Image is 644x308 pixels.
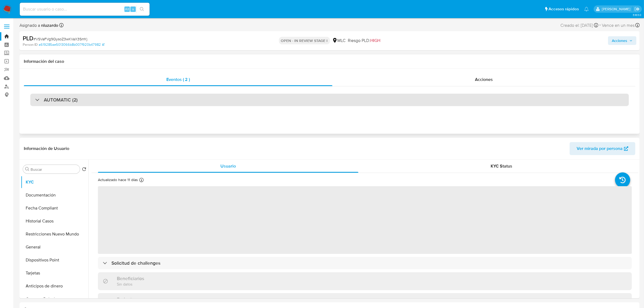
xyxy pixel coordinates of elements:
[19,22,58,28] span: Asignado a
[21,254,88,267] button: Dispositivos Point
[348,38,381,44] span: Riesgo PLD:
[98,272,632,290] div: BeneficiariosSin datos
[117,296,137,302] h3: Parientes
[98,177,138,182] p: Actualizado hace 11 días
[166,76,190,83] span: Eventos ( 2 )
[136,5,147,13] button: search-icon
[31,167,78,172] input: Buscar
[491,163,513,169] span: KYC Status
[21,176,88,189] button: KYC
[21,228,88,241] button: Restricciones Nuevo Mundo
[34,36,87,42] span: # VSVaFVg9QysoZ3wKVaX3SmYj
[117,281,144,287] p: Sin datos
[602,22,635,28] span: Vence en un mes
[98,186,632,254] span: ‌
[25,167,29,171] button: Buscar
[44,97,78,103] h3: AUTOMATIC (2)
[371,37,381,44] span: HIGH
[599,22,601,29] span: -
[117,276,144,281] h3: Beneficiarios
[279,37,330,44] p: OPEN - IN REVIEW STAGE I
[612,36,627,45] span: Acciones
[475,76,493,83] span: Acciones
[577,142,623,155] span: Ver mirada por persona
[21,280,88,293] button: Anticipos de dinero
[24,59,635,64] h1: Información del caso
[21,241,88,254] button: General
[21,293,88,306] button: Cruces y Relaciones
[111,260,160,266] h3: Solicitud de challenges
[82,167,86,173] button: Volver al orden por defecto
[21,189,88,202] button: Documentación
[125,6,129,12] span: Alt
[21,267,88,280] button: Tarjetas
[23,42,38,47] b: Person ID
[220,163,236,169] span: Usuario
[332,38,346,44] div: MLC
[23,34,34,42] b: PLD
[634,6,640,12] a: Salir
[24,146,69,151] h1: Información de Usuario
[20,6,150,13] input: Buscar usuario o caso...
[21,202,88,215] button: Fecha Compliant
[602,6,632,12] p: camilafernanda.paredessaldano@mercadolibre.cl
[39,42,104,47] a: a619285ae5013066b8b007f920b47982
[560,22,598,29] div: Creado el: [DATE]
[570,142,635,155] button: Ver mirada por persona
[30,94,629,106] div: AUTOMATIC (2)
[132,6,134,12] span: s
[98,257,632,269] div: Solicitud de challenges
[549,6,579,12] span: Accesos rápidos
[608,36,636,45] button: Acciones
[584,7,589,11] a: Notificaciones
[21,215,88,228] button: Historial Casos
[40,22,58,28] b: nluzardo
